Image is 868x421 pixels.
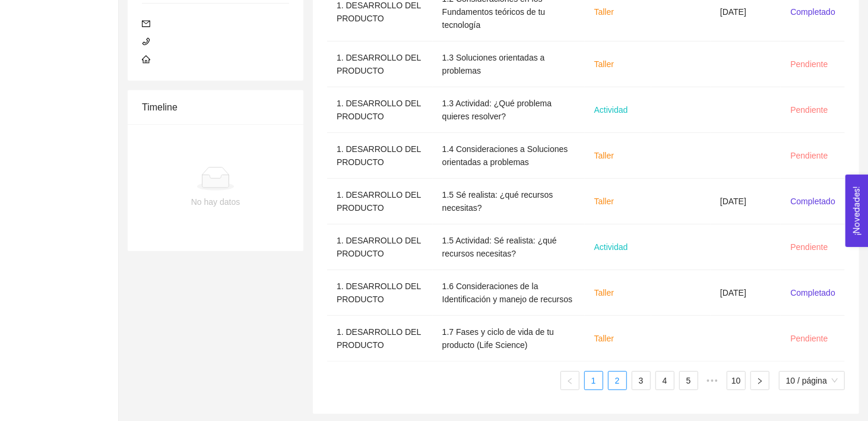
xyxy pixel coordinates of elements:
[327,179,433,224] td: 1. DESARROLLO DEL PRODUCTO
[790,288,835,297] span: Completado
[327,42,433,87] td: 1. DESARROLLO DEL PRODUCTO
[632,372,650,390] a: 3
[779,371,845,390] div: tamaño de página
[750,371,769,390] li: Página siguiente
[703,371,722,390] li: 5 páginas siguientes
[680,372,698,390] a: 5
[585,372,603,390] a: 1
[433,179,585,224] td: 1.5 Sé realista: ¿qué recursos necesitas?
[566,378,574,385] span: left
[594,242,628,252] span: Actividad
[433,133,585,179] td: 1.4 Consideraciones a Soluciones orientadas a problemas
[142,90,289,124] div: Timeline
[327,270,433,316] td: 1. DESARROLLO DEL PRODUCTO
[790,197,835,206] span: Completado
[845,175,868,247] button: Open Feedback Widget
[584,371,603,390] li: 1
[790,59,828,69] span: Pendiente
[608,371,627,390] li: 2
[727,372,745,390] a: 10
[703,371,722,390] span: •••
[327,224,433,270] td: 1. DESARROLLO DEL PRODUCTO
[142,55,150,64] span: home
[790,334,828,343] span: Pendiente
[790,105,828,115] span: Pendiente
[655,371,674,390] li: 4
[786,372,838,390] span: 10 / página
[679,371,698,390] li: 5
[560,371,579,390] button: left
[433,224,585,270] td: 1.5 Actividad: Sé realista: ¿qué recursos necesitas?
[711,270,781,316] td: [DATE]
[594,59,614,69] span: Taller
[594,334,614,343] span: Taller
[727,371,746,390] li: 10
[594,105,628,115] span: Actividad
[142,37,150,46] span: phone
[433,316,585,362] td: 1.7 Fases y ciclo de vida de tu producto (Life Science)
[790,151,828,160] span: Pendiente
[594,197,614,206] span: Taller
[790,7,835,17] span: Completado
[594,7,614,17] span: Taller
[327,133,433,179] td: 1. DESARROLLO DEL PRODUCTO
[594,288,614,297] span: Taller
[609,372,626,390] a: 2
[327,87,433,133] td: 1. DESARROLLO DEL PRODUCTO
[656,372,674,390] a: 4
[750,371,769,390] button: right
[327,316,433,362] td: 1. DESARROLLO DEL PRODUCTO
[151,195,280,208] div: No hay datos
[711,179,781,224] td: [DATE]
[433,42,585,87] td: 1.3 Soluciones orientadas a problemas
[433,87,585,133] td: 1.3 Actividad: ¿Qué problema quieres resolver?
[594,151,614,160] span: Taller
[560,371,579,390] li: Página anterior
[756,378,764,385] span: right
[790,242,828,252] span: Pendiente
[142,20,150,28] span: mail
[433,270,585,316] td: 1.6 Consideraciones de la Identificación y manejo de recursos
[632,371,651,390] li: 3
